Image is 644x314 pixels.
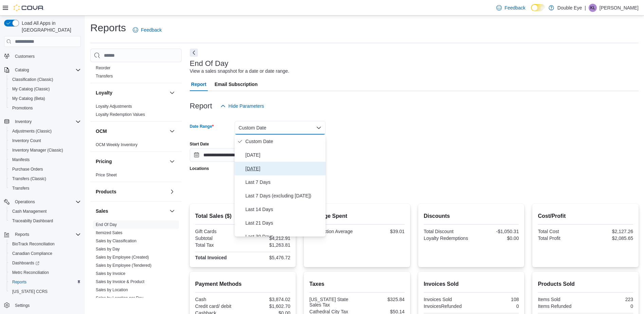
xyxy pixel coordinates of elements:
[12,260,39,266] span: Dashboards
[130,23,164,37] a: Feedback
[96,74,113,78] a: Transfers
[245,192,323,200] span: Last 7 Days (excluding [DATE])
[538,229,584,234] div: Total Cost
[473,303,519,309] div: 0
[96,263,151,268] span: Sales by Employee (Tendered)
[309,297,355,308] div: [US_STATE] State Sales Tax
[90,102,182,121] div: Loyalty
[1,117,84,126] button: Inventory
[7,239,84,249] button: BioTrack Reconciliation
[218,99,267,113] button: Hide Parameters
[228,103,264,109] span: Hide Parameters
[473,235,519,241] div: $0.00
[195,235,241,241] div: Subtotal
[244,235,290,241] div: $4,212.91
[12,66,32,74] button: Catalog
[358,297,405,302] div: $325.84
[473,229,519,234] div: -$1,050.31
[96,188,167,195] button: Products
[600,4,639,12] p: [PERSON_NAME]
[7,103,84,113] button: Promotions
[7,184,84,193] button: Transfers
[12,230,32,239] button: Reports
[494,1,528,15] a: Feedback
[12,128,52,134] span: Adjustments (Classic)
[10,94,48,103] a: My Catalog (Beta)
[96,173,117,177] a: Price Sheet
[10,240,81,248] span: BioTrack Reconciliation
[1,300,84,310] button: Settings
[12,147,63,153] span: Inventory Manager (Classic)
[358,229,405,234] div: $39.01
[12,52,81,60] span: Customers
[7,277,84,287] button: Reports
[12,77,53,82] span: Classification (Classic)
[10,175,81,183] span: Transfers (Classic)
[10,75,56,84] a: Classification (Classic)
[96,172,117,178] span: Price Sheet
[15,119,32,124] span: Inventory
[10,287,81,296] span: Washington CCRS
[96,158,112,165] h3: Pricing
[215,77,258,91] span: Email Subscription
[10,184,81,192] span: Transfers
[245,232,323,241] span: Last 30 Days
[12,66,81,74] span: Catalog
[10,75,81,84] span: Classification (Classic)
[309,280,405,288] h2: Taxes
[10,146,66,154] a: Inventory Manager (Classic)
[19,20,81,33] span: Load All Apps in [GEOGRAPHIC_DATA]
[190,49,198,57] button: Next
[7,268,84,277] button: Metrc Reconciliation
[10,165,81,173] span: Purchase Orders
[1,51,84,61] button: Customers
[7,75,84,84] button: Classification (Classic)
[473,297,519,302] div: 108
[96,188,116,195] h3: Products
[245,205,323,213] span: Last 14 Days
[10,278,81,286] span: Reports
[90,141,182,152] div: OCM
[195,297,241,302] div: Cash
[190,59,228,68] h3: End Of Day
[7,136,84,145] button: Inventory Count
[504,4,525,11] span: Feedback
[10,104,81,112] span: Promotions
[96,89,112,96] h3: Loyalty
[10,259,81,267] span: Dashboards
[7,155,84,164] button: Manifests
[12,251,52,256] span: Canadian Compliance
[1,197,84,207] button: Operations
[10,156,32,164] a: Manifests
[424,235,470,241] div: Loyalty Redemptions
[10,268,52,277] a: Metrc Reconciliation
[10,127,81,135] span: Adjustments (Classic)
[7,94,84,103] button: My Catalog (Beta)
[190,102,212,110] h3: Report
[10,249,81,258] span: Canadian Compliance
[12,198,81,206] span: Operations
[245,219,323,227] span: Last 21 Days
[12,289,48,294] span: [US_STATE] CCRS
[12,230,81,239] span: Reports
[96,65,110,71] span: Reorder
[195,212,291,220] h2: Total Sales ($)
[190,124,214,129] label: Date Range
[10,156,81,164] span: Manifests
[12,86,50,92] span: My Catalog (Classic)
[12,118,81,126] span: Inventory
[1,230,84,239] button: Reports
[190,148,255,162] input: Press the down key to open a popover containing a calendar.
[96,287,128,293] span: Sales by Location
[10,184,32,192] a: Transfers
[10,137,81,145] span: Inventory Count
[168,207,176,215] button: Sales
[10,104,36,112] a: Promotions
[90,171,182,182] div: Pricing
[7,145,84,155] button: Inventory Manager (Classic)
[10,94,81,103] span: My Catalog (Beta)
[10,127,54,135] a: Adjustments (Classic)
[96,279,144,284] span: Sales by Invoice & Product
[424,280,519,288] h2: Invoices Sold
